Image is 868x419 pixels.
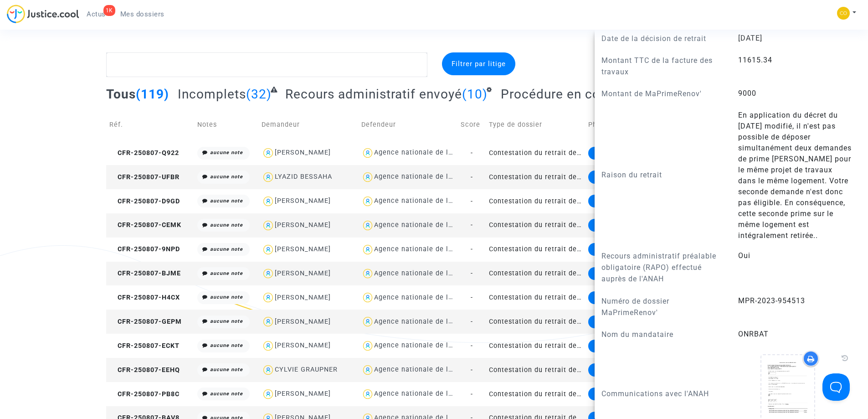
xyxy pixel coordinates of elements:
div: Mise en demeure [588,219,648,232]
td: Type de dossier [486,109,585,141]
span: CFR-250807-Q922 [109,149,179,157]
i: aucune note [210,367,243,372]
img: icon-user.svg [262,315,275,328]
div: Agence nationale de l'habitat [374,197,474,205]
td: Contestation du retrait de [PERSON_NAME] par l'ANAH (mandataire) [486,382,585,406]
i: aucune note [210,391,243,397]
td: Demandeur [258,109,358,141]
img: icon-user.svg [361,267,375,280]
div: [PERSON_NAME] [275,390,331,398]
span: CFR-250807-9NPD [109,245,180,253]
td: Contestation du retrait de [PERSON_NAME] par l'ANAH (mandataire) [486,285,585,310]
span: Actus [87,10,106,18]
div: [PERSON_NAME] [275,318,331,326]
span: CFR-250807-D9GD [109,197,180,205]
span: 9000 [738,89,756,98]
span: Oui [738,251,750,260]
i: aucune note [210,150,243,155]
div: [PERSON_NAME] [275,341,331,349]
td: Contestation du retrait de [PERSON_NAME] par l'ANAH (mandataire) [486,165,585,189]
td: Notes [194,109,258,141]
a: Mes dossiers [113,7,172,21]
td: Phase [585,109,672,141]
div: Agence nationale de l'habitat [374,245,474,253]
img: icon-user.svg [361,339,375,352]
div: Mise en demeure [588,267,648,280]
p: Date de la décision de retrait [601,33,724,44]
div: Agence nationale de l'habitat [374,366,474,373]
p: Montant TTC de la facture des travaux [601,55,724,78]
div: Recours administratif [588,147,662,160]
p: Montant de MaPrimeRenov' [601,88,724,99]
span: - [471,294,473,301]
span: Procédure en cours [501,87,619,102]
td: Contestation du retrait de [PERSON_NAME] par l'ANAH (mandataire) [486,358,585,382]
span: - [471,366,473,374]
i: aucune note [210,270,243,276]
img: icon-user.svg [262,219,275,232]
img: icon-user.svg [361,146,375,160]
span: CFR-250807-H4CX [109,294,180,301]
span: Incomplets [178,87,246,102]
span: Filtrer par litige [452,60,506,68]
span: CFR-250807-CEMK [109,221,181,229]
div: Agence nationale de l'habitat [374,318,474,326]
img: icon-user.svg [361,388,375,401]
span: (32) [246,87,272,102]
div: Mise en demeure [588,363,648,376]
div: 1K [103,5,115,16]
span: [DATE] [738,34,762,42]
td: Contestation du retrait de [PERSON_NAME] par l'ANAH (mandataire) [486,310,585,334]
span: Mes dossiers [120,10,164,18]
span: CFR-250807-UFBR [109,173,180,181]
img: icon-user.svg [262,339,275,352]
a: 1KActus [79,7,113,21]
span: MPR-2023-954513 [738,296,805,305]
img: icon-user.svg [361,363,375,377]
div: Mise en demeure [588,316,648,328]
i: aucune note [210,198,243,204]
img: jc-logo.svg [7,5,79,23]
span: - [471,221,473,229]
i: aucune note [210,294,243,300]
img: 84a266a8493598cb3cce1313e02c3431 [837,7,850,20]
img: icon-user.svg [262,291,275,304]
div: Recours administratif [588,388,662,400]
img: icon-user.svg [361,195,375,208]
img: icon-user.svg [361,291,375,304]
div: [PERSON_NAME] [275,221,331,229]
div: [PERSON_NAME] [275,294,331,301]
td: Réf. [106,109,194,141]
img: icon-user.svg [262,195,275,208]
span: ONRBAT [738,330,769,338]
td: Contestation du retrait de [PERSON_NAME] par l'ANAH (mandataire) [486,238,585,262]
p: Communications avec l'ANAH [601,388,724,399]
div: Agence nationale de l'habitat [374,173,474,181]
i: aucune note [210,246,243,252]
img: icon-user.svg [262,171,275,184]
div: [PERSON_NAME] [275,245,331,253]
span: En application du décret du [DATE] modifié, il n'est pas possible de déposer simultanément deux d... [738,111,852,240]
div: Agence nationale de l'habitat [374,221,474,229]
td: Contestation du retrait de [PERSON_NAME] par l'ANAH (mandataire) [486,334,585,358]
div: Mise en demeure [588,291,648,304]
div: LYAZID BESSAHA [275,173,332,181]
span: - [471,342,473,350]
td: Contestation du retrait de [PERSON_NAME] par l'ANAH (mandataire) [486,262,585,286]
td: Defendeur [358,109,457,141]
div: Mise en demeure [588,195,648,207]
div: Agence nationale de l'habitat [374,390,474,398]
td: Contestation du retrait de [PERSON_NAME] par l'ANAH (mandataire) [486,141,585,165]
img: icon-user.svg [262,146,275,160]
span: CFR-250807-EEHQ [109,366,180,374]
span: CFR-250807-PB8C [109,390,180,398]
span: - [471,390,473,398]
p: Raison du retrait [601,169,724,181]
img: icon-user.svg [262,267,275,280]
span: (10) [462,87,488,102]
img: icon-user.svg [262,363,275,377]
span: CFR-250807-BJME [109,269,181,277]
span: - [471,318,473,326]
p: Numéro de dossier MaPrimeRenov' [601,295,724,318]
td: Contestation du retrait de [PERSON_NAME] par l'ANAH (mandataire) [486,189,585,213]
